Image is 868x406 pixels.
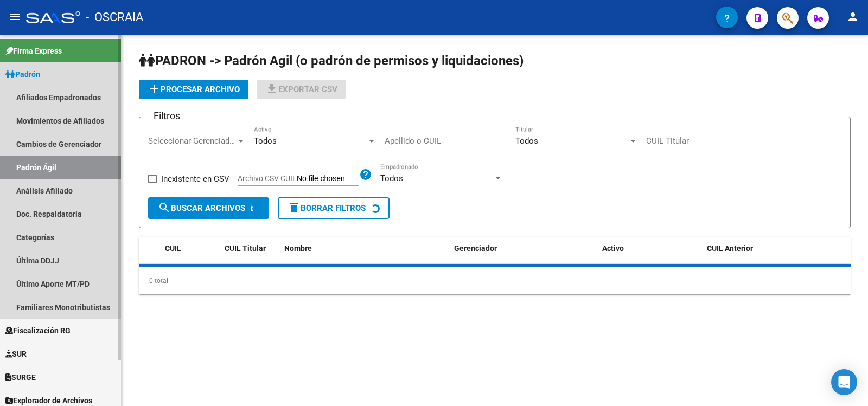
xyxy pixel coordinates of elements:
[598,237,703,260] datatable-header-cell: Activo
[139,53,524,68] span: PADRON -> Padrón Agil (o padrón de permisos y liquidaciones)
[359,168,372,181] mat-icon: help
[254,136,277,146] span: Todos
[139,267,851,294] div: 0 total
[265,85,337,94] span: Exportar CSV
[515,136,538,146] span: Todos
[158,201,171,214] mat-icon: search
[265,82,278,95] mat-icon: file_download
[278,197,390,219] button: Borrar Filtros
[5,371,36,383] span: SURGE
[703,237,851,260] datatable-header-cell: CUIL Anterior
[454,244,497,253] span: Gerenciador
[9,10,22,23] mat-icon: menu
[5,68,40,80] span: Padrón
[280,237,450,260] datatable-header-cell: Nombre
[5,45,62,57] span: Firma Express
[158,203,245,213] span: Buscar Archivos
[238,174,297,183] span: Archivo CSV CUIL
[148,85,240,94] span: Procesar archivo
[161,237,220,260] datatable-header-cell: CUIL
[288,203,366,213] span: Borrar Filtros
[139,80,248,99] button: Procesar archivo
[161,172,229,185] span: Inexistente en CSV
[225,244,266,253] span: CUIL Titular
[707,244,753,253] span: CUIL Anterior
[450,237,598,260] datatable-header-cell: Gerenciador
[148,108,186,124] h3: Filtros
[148,197,269,219] button: Buscar Archivos
[380,173,403,183] span: Todos
[5,348,27,360] span: SUR
[86,5,143,29] span: - OSCRAIA
[297,174,359,184] input: Archivo CSV CUIL
[5,325,71,337] span: Fiscalización RG
[288,201,301,214] mat-icon: delete
[846,10,859,23] mat-icon: person
[602,244,624,253] span: Activo
[165,244,181,253] span: CUIL
[284,244,312,253] span: Nombre
[148,136,236,146] span: Seleccionar Gerenciador
[148,82,161,95] mat-icon: add
[831,369,857,395] div: Open Intercom Messenger
[220,237,280,260] datatable-header-cell: CUIL Titular
[257,80,346,99] button: Exportar CSV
